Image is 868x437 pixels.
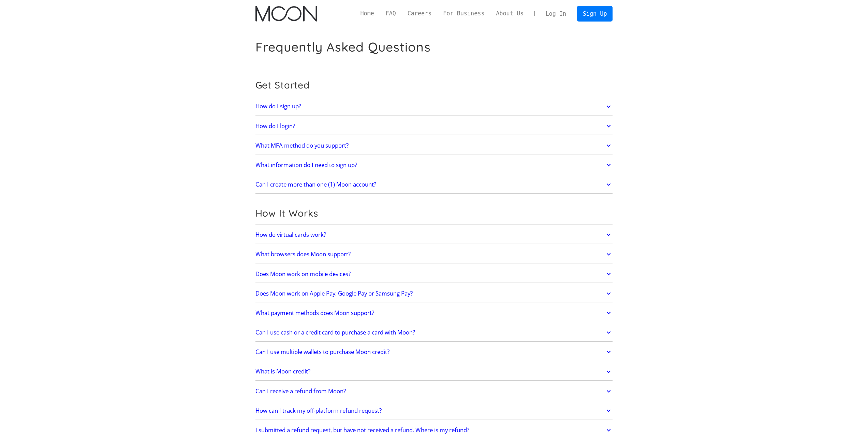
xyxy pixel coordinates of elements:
h2: What information do I need to sign up? [255,162,357,168]
h2: What browsers does Moon support? [255,251,351,258]
h2: I submitted a refund request, but have not received a refund. Where is my refund? [255,427,469,434]
a: What browsers does Moon support? [255,247,613,261]
h2: How do I sign up? [255,103,301,110]
h2: What MFA method do you support? [255,142,349,149]
h2: What is Moon credit? [255,368,310,375]
a: Sign Up [577,6,613,21]
a: Does Moon work on Apple Pay, Google Pay or Samsung Pay? [255,286,613,301]
a: For Business [437,9,490,18]
a: About Us [490,9,529,18]
a: Careers [402,9,437,18]
a: What is Moon credit? [255,365,613,379]
h2: How do I login? [255,123,295,129]
a: Can I create more than one (1) Moon account? [255,177,613,192]
a: How do I sign up? [255,99,613,114]
a: How do virtual cards work? [255,228,613,242]
h2: Get Started [255,79,613,91]
a: Can I use multiple wallets to purchase Moon credit? [255,345,613,359]
a: How do I login? [255,119,613,133]
h2: How can I track my off-platform refund request? [255,407,382,414]
h2: Does Moon work on mobile devices? [255,271,351,277]
h2: What payment methods does Moon support? [255,310,374,316]
h2: Can I receive a refund from Moon? [255,388,346,395]
img: Moon Logo [255,6,317,22]
a: Log In [540,6,572,21]
a: Can I use cash or a credit card to purchase a card with Moon? [255,325,613,340]
a: Can I receive a refund from Moon? [255,384,613,398]
h1: Frequently Asked Questions [255,39,431,55]
a: What MFA method do you support? [255,138,613,153]
h2: How do virtual cards work? [255,231,326,238]
h2: Can I create more than one (1) Moon account? [255,181,376,188]
a: What information do I need to sign up? [255,158,613,172]
a: What payment methods does Moon support? [255,306,613,320]
a: How can I track my off-platform refund request? [255,404,613,418]
a: FAQ [380,9,402,18]
a: Home [355,9,380,18]
a: Does Moon work on mobile devices? [255,267,613,281]
h2: Can I use multiple wallets to purchase Moon credit? [255,349,389,355]
h2: How It Works [255,207,613,219]
h2: Can I use cash or a credit card to purchase a card with Moon? [255,329,415,336]
a: home [255,6,317,22]
h2: Does Moon work on Apple Pay, Google Pay or Samsung Pay? [255,290,413,297]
